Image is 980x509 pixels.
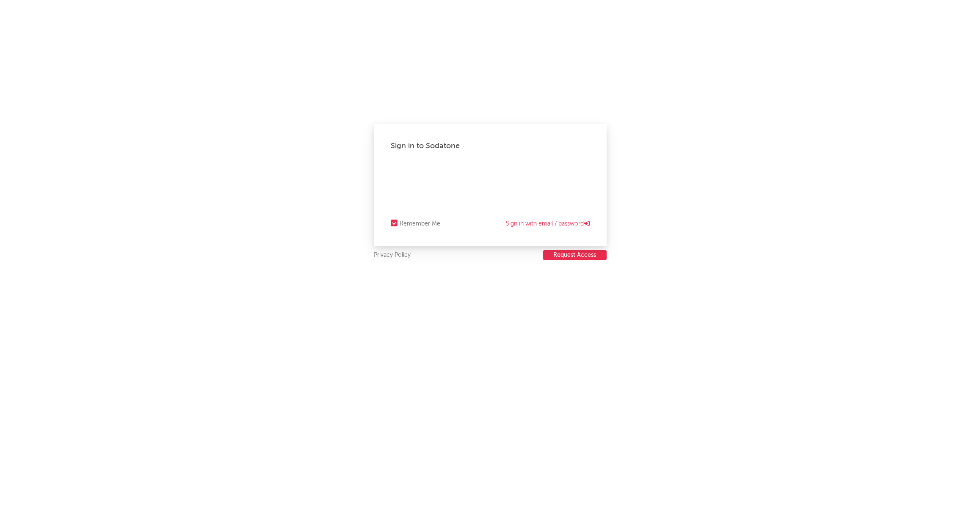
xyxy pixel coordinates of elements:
[543,250,607,261] a: Request Access
[543,250,607,260] button: Request Access
[506,219,590,229] a: Sign in with email / password
[391,141,590,151] div: Sign in to Sodatone
[374,250,411,261] a: Privacy Policy
[400,219,440,229] div: Remember Me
